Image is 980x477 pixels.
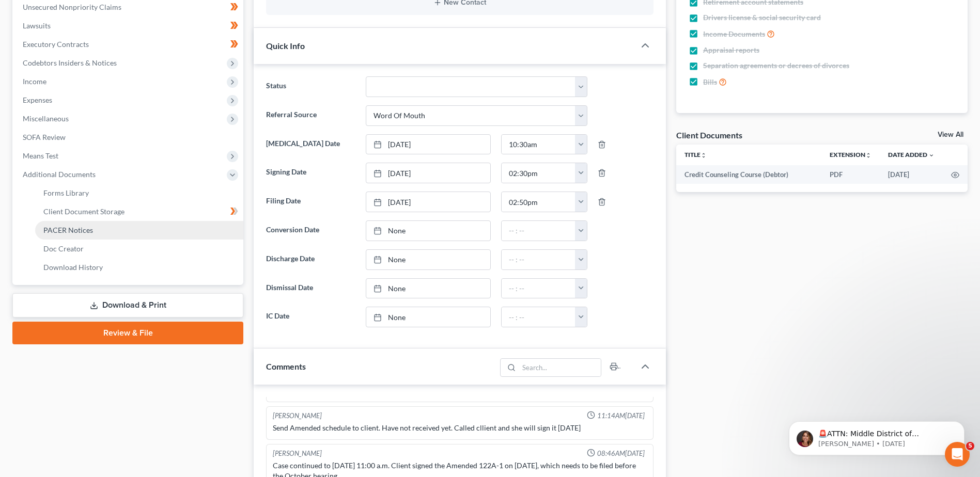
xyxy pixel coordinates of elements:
[43,207,125,216] span: Client Document Storage
[701,152,707,158] i: unfold_more
[273,423,647,433] div: Send Amended schedule to client. Have not received yet. Called cllient and she will sign it [DATE]
[14,128,243,147] a: SOFA Review
[366,250,490,269] a: None
[821,165,880,184] td: PDF
[23,114,69,123] span: Miscellaneous
[266,41,305,51] span: Quick Info
[23,58,117,67] span: Codebtors Insiders & Notices
[23,133,66,141] span: SOFA Review
[261,307,360,327] label: IC Date
[830,151,872,158] a: Extensionunfold_more
[502,307,575,327] input: -- : --
[366,279,490,298] a: None
[366,135,490,154] a: [DATE]
[597,449,645,458] span: 08:46AM[DATE]
[945,442,970,467] iframe: Intercom live chat
[597,411,645,421] span: 11:14AM[DATE]
[366,163,490,183] a: [DATE]
[261,163,360,183] label: Signing Date
[502,279,575,298] input: -- : --
[261,134,360,155] label: [MEDICAL_DATA] Date
[519,359,601,376] input: Search...
[35,221,243,240] a: PACER Notices
[23,3,121,11] span: Unsecured Nonpriority Claims
[12,322,243,344] a: Review & File
[45,30,175,120] span: 🚨ATTN: Middle District of [US_STATE] The court has added a new Credit Counseling Field that we ne...
[35,184,243,202] a: Forms Library
[938,131,963,138] a: View All
[676,165,821,184] td: Credit Counseling Course (Debtor)
[35,258,243,277] a: Download History
[865,152,872,158] i: unfold_more
[703,12,821,23] span: Drivers license & social security card
[261,278,360,299] label: Dismissal Date
[23,170,96,179] span: Additional Documents
[35,202,243,221] a: Client Document Storage
[23,21,51,30] span: Lawsuits
[43,226,93,234] span: PACER Notices
[273,449,322,458] div: [PERSON_NAME]
[366,307,490,327] a: None
[43,263,103,272] span: Download History
[23,151,58,160] span: Means Test
[502,192,575,212] input: -- : --
[273,411,322,421] div: [PERSON_NAME]
[703,60,849,71] span: Separation agreements or decrees of divorces
[773,400,980,472] iframe: Intercom notifications message
[261,220,360,241] label: Conversion Date
[14,17,243,35] a: Lawsuits
[928,152,935,158] i: expand_more
[43,244,84,253] span: Doc Creator
[888,151,935,158] a: Date Added expand_more
[502,221,575,241] input: -- : --
[966,442,974,450] span: 5
[502,135,575,154] input: -- : --
[266,361,306,371] span: Comments
[676,130,742,140] div: Client Documents
[14,35,243,54] a: Executory Contracts
[261,76,360,97] label: Status
[703,45,759,55] span: Appraisal reports
[703,77,717,87] span: Bills
[502,163,575,183] input: -- : --
[45,40,178,49] p: Message from Katie, sent 4w ago
[366,192,490,212] a: [DATE]
[23,40,89,49] span: Executory Contracts
[43,188,89,197] span: Forms Library
[261,192,360,212] label: Filing Date
[12,293,243,317] a: Download & Print
[23,77,46,86] span: Income
[880,165,943,184] td: [DATE]
[23,96,52,104] span: Expenses
[703,29,765,39] span: Income Documents
[502,250,575,269] input: -- : --
[685,151,707,158] a: Titleunfold_more
[261,249,360,270] label: Discharge Date
[366,221,490,241] a: None
[35,240,243,258] a: Doc Creator
[261,105,360,126] label: Referral Source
